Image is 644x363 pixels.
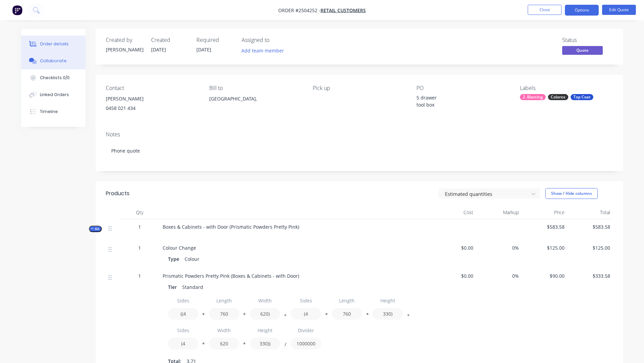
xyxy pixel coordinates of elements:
[21,52,86,69] button: Collaborate
[106,94,198,104] div: [PERSON_NAME]
[21,36,86,52] button: Order details
[182,254,202,264] div: Colour
[168,282,180,292] div: Tier
[250,295,280,307] input: Label
[168,295,198,307] input: Label
[91,226,100,231] span: Kit
[106,189,129,198] div: Products
[238,46,287,55] button: Add team member
[138,244,141,251] span: 1
[602,5,636,15] button: Edit Quote
[21,69,86,86] button: Checklists 0/0
[282,314,289,319] button: +
[151,37,188,43] div: Created
[106,85,198,91] div: Contact
[332,308,362,320] input: Value
[163,245,196,251] span: Colour Change
[332,295,362,307] input: Label
[250,324,280,336] input: Label
[528,5,562,15] button: Close
[106,37,143,43] div: Created by
[196,46,211,53] span: [DATE]
[209,94,302,104] div: [GEOGRAPHIC_DATA],
[416,94,501,108] div: 5 drawer tool box
[479,272,519,279] span: 0%
[106,104,198,113] div: 0458 021 434
[168,338,198,349] input: Value
[479,244,519,251] span: 0%
[40,41,69,47] div: Order details
[138,272,141,279] span: 1
[373,308,403,320] input: Value
[119,206,160,219] div: Qty
[21,103,86,120] button: Timeline
[565,5,599,16] button: Options
[571,94,593,100] div: Top Coat
[21,86,86,103] button: Linked Orders
[168,324,198,336] input: Label
[524,223,565,230] span: $583.58
[320,7,366,14] a: Retail Customers
[570,272,610,279] span: $333.58
[209,85,302,91] div: Bill to
[313,85,405,91] div: Pick up
[209,324,239,336] input: Label
[209,308,239,320] input: Value
[151,46,166,53] span: [DATE]
[373,295,403,307] input: Label
[163,273,299,279] span: Prismatic Powders Pretty Pink (Boxes & Cabinets - with Door)
[12,5,22,15] img: Factory
[40,109,58,115] div: Timeline
[40,58,67,64] div: Collaborate
[405,314,412,319] button: +
[168,254,182,264] div: Type
[524,272,565,279] span: $90.00
[522,206,567,219] div: Price
[168,308,198,320] input: Value
[570,244,610,251] span: $125.00
[106,46,143,53] div: [PERSON_NAME]
[242,37,309,43] div: Assigned to
[40,92,69,98] div: Linked Orders
[570,223,610,230] span: $583.58
[106,140,613,161] div: Phone quote
[180,282,206,292] div: Standard
[278,7,320,14] span: Order #2504252 -
[433,244,473,251] span: $0.00
[524,244,565,251] span: $125.00
[520,85,613,91] div: Labels
[209,338,239,349] input: Value
[291,295,321,307] input: Label
[282,343,289,348] button: /
[163,224,299,230] span: Boxes & Cabinets - with Door (Prismatic Powders Pretty Pink)
[209,94,302,116] div: [GEOGRAPHIC_DATA],
[242,46,288,55] button: Add team member
[291,338,321,349] input: Value
[291,324,321,336] input: Label
[567,206,613,219] div: Total
[196,37,234,43] div: Required
[430,206,476,219] div: Cost
[548,94,568,100] div: Colorex
[106,131,613,138] div: Notes
[40,75,70,81] div: Checklists 0/0
[433,272,473,279] span: $0.00
[545,188,598,199] button: Show / Hide columns
[562,37,613,43] div: Status
[476,206,522,219] div: Markup
[291,308,321,320] input: Value
[106,94,198,116] div: [PERSON_NAME]0458 021 434
[138,223,141,230] span: 1
[89,226,102,232] button: Kit
[562,46,603,54] span: Quote
[416,85,509,91] div: PO
[250,308,280,320] input: Value
[250,338,280,349] input: Value
[520,94,546,100] div: 2. Blasting
[209,295,239,307] input: Label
